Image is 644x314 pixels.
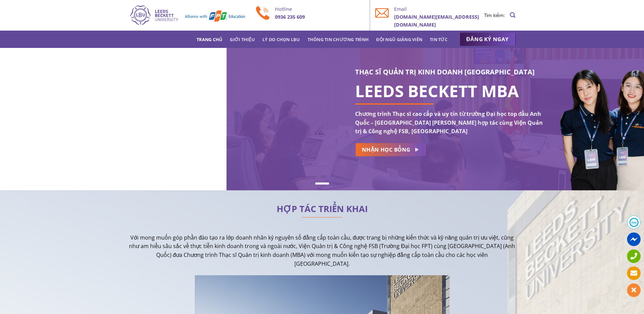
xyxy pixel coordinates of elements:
[394,5,484,13] p: Email
[308,33,369,46] a: Thông tin chương trình
[129,233,516,268] p: Với mong muốn góp phần đào tạo ra lớp doanh nhân kỷ nguyên số đẳng cấp toàn cầu, được trang bị nh...
[376,33,422,46] a: Đội ngũ giảng viên
[394,14,479,28] b: [DOMAIN_NAME][EMAIL_ADDRESS][DOMAIN_NAME]
[460,33,516,46] a: ĐĂNG KÝ NGAY
[275,5,365,13] p: Hotline
[230,33,255,46] a: Giới thiệu
[302,217,343,218] img: line-lbu.jpg
[466,35,509,43] span: ĐĂNG KÝ NGAY
[315,182,329,185] li: Page dot 1
[430,33,447,46] a: Tin tức
[484,12,505,19] li: Tìm kiếm:
[262,33,300,46] a: Lý do chọn LBU
[275,14,305,20] b: 0936 235 609
[510,8,515,22] a: Search
[129,4,246,26] img: Thạc sĩ Quản trị kinh doanh Quốc tế
[197,33,222,46] a: Trang chủ
[129,206,516,212] h2: HỢP TÁC TRIỂN KHAI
